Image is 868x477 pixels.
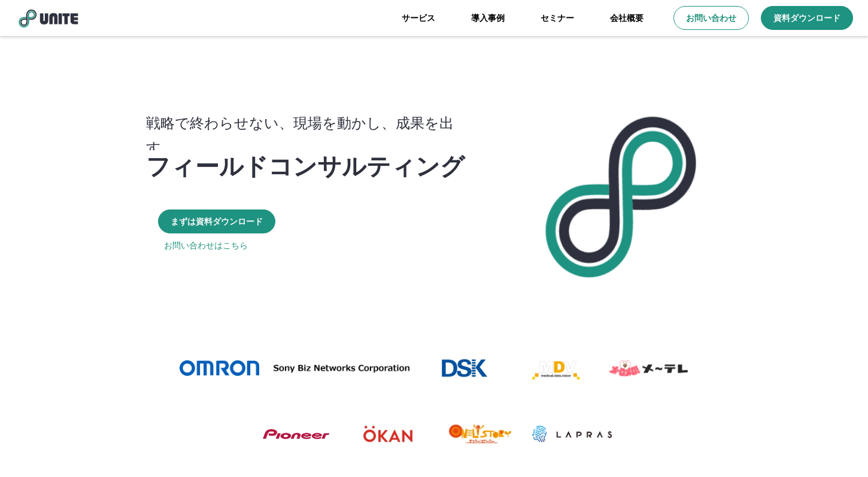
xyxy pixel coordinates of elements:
[146,110,477,159] p: 戦略で終わらせない、現場を動かし、成果を出す。
[164,239,248,251] a: お問い合わせはこちら
[146,150,465,179] p: フィールドコンサルティング
[686,12,736,24] p: お問い合わせ
[761,6,853,30] a: 資料ダウンロード
[773,12,840,24] p: 資料ダウンロード
[673,6,749,30] a: お問い合わせ
[158,209,275,233] a: まずは資料ダウンロード
[171,215,263,227] p: まずは資料ダウンロード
